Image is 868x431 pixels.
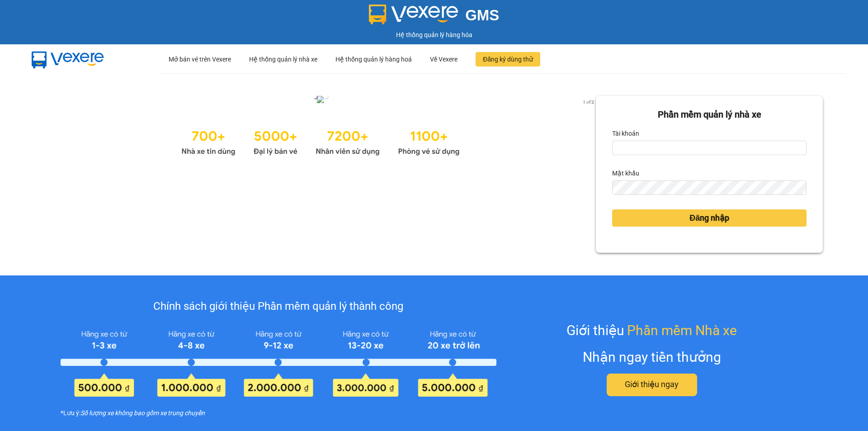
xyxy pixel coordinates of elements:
[580,96,596,108] p: 1 of 2
[607,374,697,396] button: Giới thiệu ngay
[181,124,460,158] img: Statistics.png
[612,108,807,122] div: Phần mềm quản lý nhà xe
[369,5,458,24] img: logo 2
[625,378,679,391] span: Giới thiệu ngay
[476,52,540,66] button: Đăng ký dùng thử
[430,45,458,74] div: Về Vexere
[45,96,58,106] button: previous slide / item
[335,45,412,74] div: Hệ thống quản lý hàng hoá
[612,180,807,195] input: Mật khẩu
[465,7,499,24] span: GMS
[324,95,328,99] li: slide item 2
[23,44,113,74] img: mbUUG5Q.png
[583,96,596,106] button: next slide / item
[689,212,729,224] span: Đăng nhập
[61,327,496,396] img: policy-intruduce-detail.png
[612,141,807,155] input: Tài khoản
[483,54,533,64] span: Đăng ký dùng thử
[61,298,496,315] div: Chính sách giới thiệu Phần mềm quản lý thành công
[612,166,639,180] label: Mật khẩu
[169,45,231,74] div: Mở bán vé trên Vexere
[566,320,737,341] div: Giới thiệu
[2,30,866,40] div: Hệ thống quản lý hàng hóa
[627,320,737,341] span: Phần mềm Nhà xe
[612,126,639,141] label: Tài khoản
[313,95,317,99] li: slide item 1
[369,14,500,21] a: GMS
[80,408,205,418] i: Số lượng xe không bao gồm xe trung chuyển
[612,209,807,227] button: Đăng nhập
[61,408,496,418] div: *Lưu ý:
[249,45,317,74] div: Hệ thống quản lý nhà xe
[583,346,721,368] div: Nhận ngay tiền thưởng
